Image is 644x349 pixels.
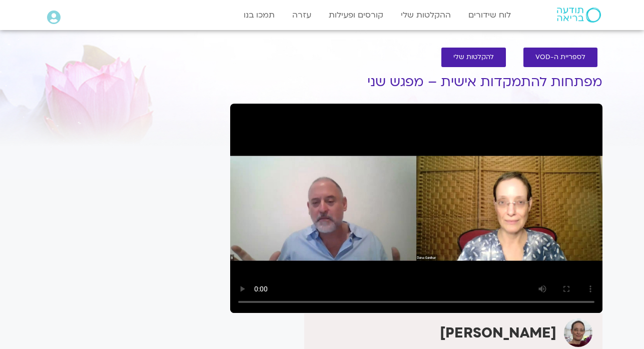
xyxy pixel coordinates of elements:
[557,8,601,23] img: תודעה בריאה
[287,6,316,25] a: עזרה
[441,48,506,67] a: להקלטות שלי
[463,6,516,25] a: לוח שידורים
[523,48,597,67] a: לספריית ה-VOD
[230,75,602,90] h1: מפתחות להתמקדות אישית – מפגש שני
[239,6,280,25] a: תמכו בנו
[324,6,388,25] a: קורסים ופעילות
[396,6,456,25] a: ההקלטות שלי
[535,54,585,61] span: לספריית ה-VOD
[453,54,494,61] span: להקלטות שלי
[440,323,556,342] strong: [PERSON_NAME]
[564,318,592,347] img: דנה גניהר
